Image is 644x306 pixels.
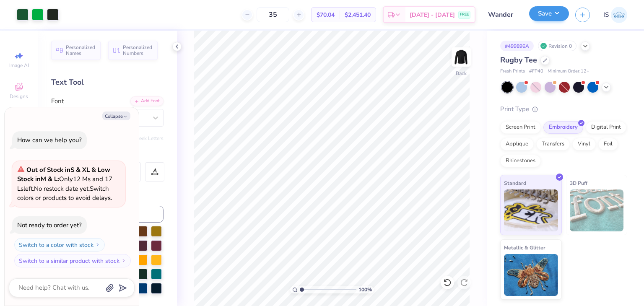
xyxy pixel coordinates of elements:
[570,179,587,187] span: 3D Puff
[572,138,596,150] div: Vinyl
[358,286,372,293] span: 100 %
[257,7,289,22] input: – –
[504,243,545,252] span: Metallic & Glitter
[14,254,131,267] button: Switch to a similar product with stock
[121,258,126,263] img: Switch to a similar product with stock
[500,68,525,75] span: Fresh Prints
[456,70,467,77] div: Back
[482,6,523,23] input: Untitled Design
[500,55,537,65] span: Rugby Tee
[17,136,82,144] div: How can we help you?
[51,96,64,106] label: Font
[500,138,534,150] div: Applique
[10,93,28,100] span: Designs
[548,68,589,75] span: Minimum Order: 12 +
[603,7,627,23] a: IS
[14,238,105,252] button: Switch to a color with stock
[410,10,455,19] span: [DATE] - [DATE]
[586,121,626,134] div: Digital Print
[504,179,526,187] span: Standard
[529,6,569,21] button: Save
[500,121,541,134] div: Screen Print
[123,44,153,56] span: Personalized Numbers
[317,10,335,19] span: $70.04
[17,221,82,229] div: Not ready to order yet?
[543,121,583,134] div: Embroidery
[536,138,570,150] div: Transfers
[34,184,90,193] span: No restock date yet.
[130,96,164,106] div: Add Font
[66,44,96,56] span: Personalized Names
[504,189,558,231] img: Standard
[460,12,469,18] span: FREE
[570,189,624,231] img: 3D Puff
[538,41,576,51] div: Revision 0
[51,77,164,88] div: Text Tool
[26,166,91,174] strong: Out of Stock in S & XL
[500,155,541,167] div: Rhinestones
[529,68,543,75] span: # FP40
[611,7,627,23] img: Ishita Singh
[500,104,627,114] div: Print Type
[9,62,29,69] span: Image AI
[95,242,100,247] img: Switch to a color with stock
[598,138,618,150] div: Foil
[345,10,371,19] span: $2,451.40
[102,112,130,120] button: Collapse
[500,41,534,51] div: # 499896A
[17,166,112,202] span: Only 12 Ms and 17 Ls left. Switch colors or products to avoid delays.
[603,10,609,20] span: IS
[504,254,558,296] img: Metallic & Glitter
[453,49,470,65] img: Back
